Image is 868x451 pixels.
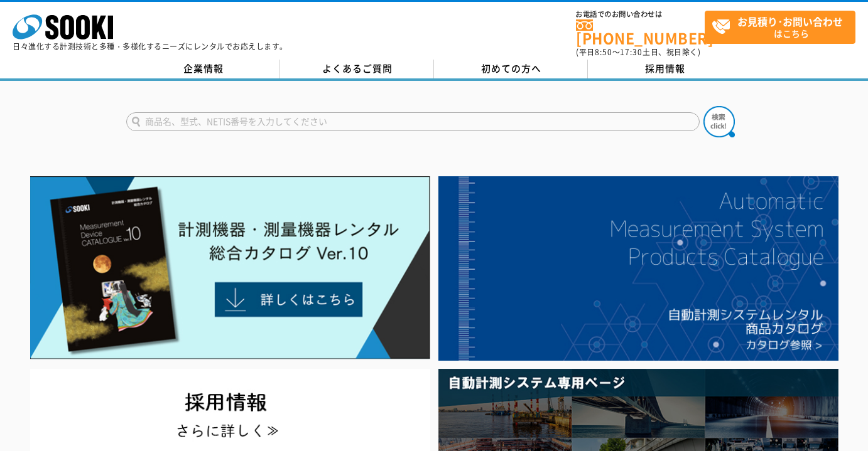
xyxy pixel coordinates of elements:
img: btn_search.png [703,106,735,137]
span: 17:30 [620,46,643,58]
a: [PHONE_NUMBER] [576,19,705,45]
a: 企業情報 [126,60,280,78]
span: (平日 ～ 土日、祝日除く) [576,46,700,58]
a: お見積り･お問い合わせはこちら [705,11,855,44]
img: Catalog Ver10 [30,176,430,359]
a: 採用情報 [588,60,742,78]
span: はこちら [712,11,855,43]
span: 初めての方へ [481,61,541,75]
span: お電話でのお問い合わせは [576,11,705,18]
span: 8:50 [595,46,612,58]
img: 自動計測システムカタログ [438,176,838,361]
strong: お見積り･お問い合わせ [737,14,843,29]
a: 初めての方へ [434,60,588,78]
p: 日々進化する計測技術と多種・多様化するニーズにレンタルでお応えします。 [13,43,288,50]
input: 商品名、型式、NETIS番号を入力してください [126,112,700,131]
a: よくあるご質問 [280,60,434,78]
